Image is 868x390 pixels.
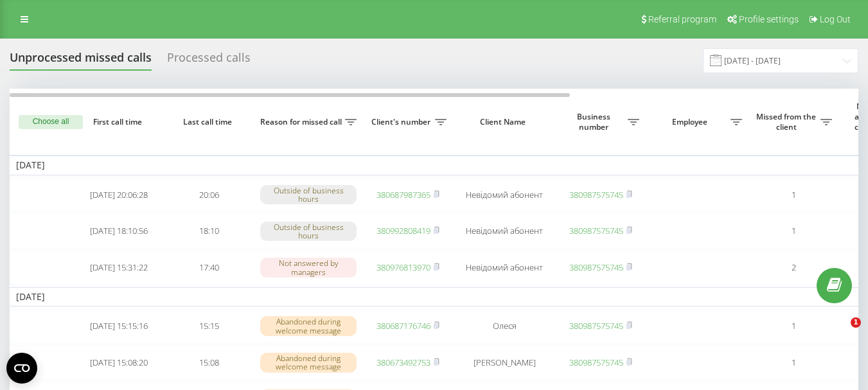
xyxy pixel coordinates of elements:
[569,225,623,236] a: 380987575745
[74,346,164,380] td: [DATE] 15:08:20
[748,178,838,212] td: 1
[648,14,716,24] span: Referral program
[164,178,254,212] td: 20:06
[164,214,254,248] td: 18:10
[453,178,556,212] td: Невідомий абонент
[376,261,430,273] a: 380976813970
[464,117,545,127] span: Client Name
[260,117,345,127] span: Reason for missed call
[569,189,623,200] a: 380987575745
[167,51,251,71] div: Processed calls
[569,357,623,368] a: 380987575745
[755,112,820,132] span: Missed from the client
[453,346,556,380] td: [PERSON_NAME]
[569,261,623,273] a: 380987575745
[739,14,799,24] span: Profile settings
[376,225,430,236] a: 380992808419
[84,117,154,127] span: First call time
[453,251,556,285] td: Невідомий абонент
[569,320,623,332] a: 380987575745
[453,309,556,343] td: Олеся
[19,115,83,129] button: Choose all
[164,251,254,285] td: 17:40
[652,117,731,127] span: Employee
[164,309,254,343] td: 15:15
[562,112,628,132] span: Business number
[748,346,838,380] td: 1
[74,251,164,285] td: [DATE] 15:31:22
[260,316,357,335] div: Abandoned during welcome message
[748,214,838,248] td: 1
[369,117,435,127] span: Client's number
[260,258,357,277] div: Not answered by managers
[6,353,37,384] button: Open CMP widget
[260,353,357,372] div: Abandoned during welcome message
[74,309,164,343] td: [DATE] 15:15:16
[851,317,861,328] span: 1
[453,214,556,248] td: Невідомий абонент
[74,214,164,248] td: [DATE] 18:10:56
[74,178,164,212] td: [DATE] 20:06:28
[260,222,357,241] div: Outside of business hours
[748,309,838,343] td: 1
[164,346,254,380] td: 15:08
[748,251,838,285] td: 2
[376,357,430,368] a: 380673492753
[260,185,357,204] div: Outside of business hours
[376,189,430,200] a: 380687987365
[824,317,855,348] iframe: Intercom live chat
[376,320,430,332] a: 380687176746
[174,117,244,127] span: Last call time
[820,14,851,24] span: Log Out
[10,51,152,71] div: Unprocessed missed calls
